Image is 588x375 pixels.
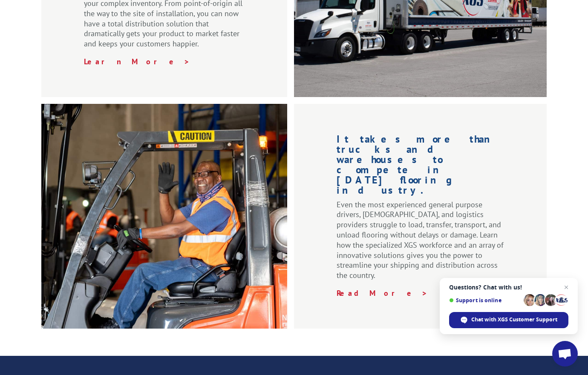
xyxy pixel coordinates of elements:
[471,316,557,323] span: Chat with XGS Customer Support
[449,297,521,303] span: Support is online
[337,200,504,288] p: Even the most experienced general purpose drivers, [DEMOGRAPHIC_DATA], and logistics providers st...
[449,284,568,291] span: Questions? Chat with us!
[337,288,428,298] a: Read More >
[337,134,504,200] h1: It takes more than trucks and warehouses to compete in [DATE] flooring industry.
[84,57,190,66] a: Learn More >
[449,312,568,328] span: Chat with XGS Customer Support
[552,341,578,366] a: Open chat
